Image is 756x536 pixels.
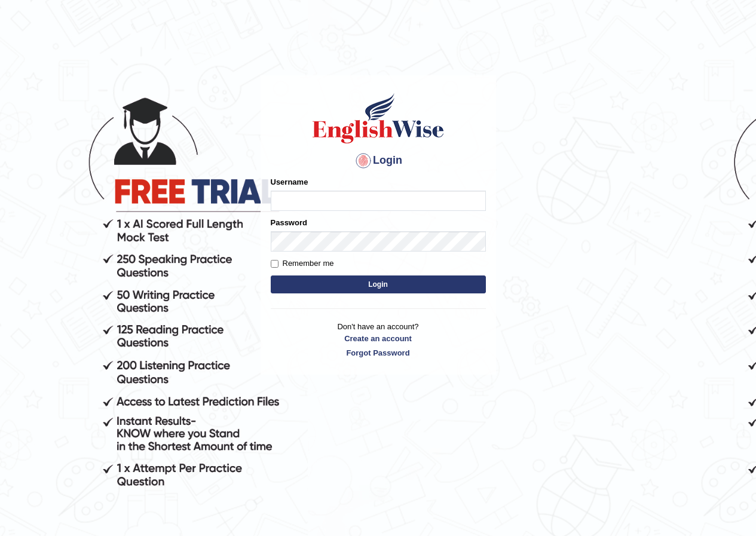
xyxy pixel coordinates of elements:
[271,151,486,170] h4: Login
[271,217,307,228] label: Password
[271,258,334,269] label: Remember me
[271,347,486,359] a: Forgot Password
[271,333,486,344] a: Create an account
[271,275,486,293] button: Login
[271,260,278,268] input: Remember me
[310,91,446,145] img: Logo of English Wise sign in for intelligent practice with AI
[271,176,308,188] label: Username
[271,321,486,358] p: Don't have an account?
